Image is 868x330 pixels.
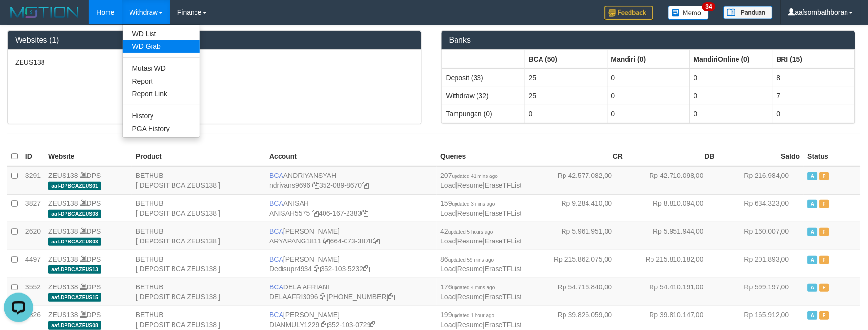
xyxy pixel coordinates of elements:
a: Load [441,181,456,189]
td: DPS [44,194,132,222]
a: Dedisupr4934 [269,265,312,273]
h3: Websites (1) [15,36,414,44]
td: Rp 215.810.182,00 [627,250,719,278]
img: Feedback.jpg [605,6,653,20]
td: Rp 160.007,00 [718,222,804,250]
a: EraseTFList [485,321,521,329]
a: Copy ARYAPANG1811 to clipboard [324,237,330,245]
td: DPS [44,166,132,195]
a: ZEUS138 [48,255,78,263]
td: DPS [44,278,132,306]
td: Rp 8.810.094,00 [627,194,719,222]
a: Load [441,209,456,217]
td: 25 [525,87,608,105]
a: Load [441,237,456,245]
a: Load [441,321,456,329]
span: 159 [441,199,495,207]
span: | | [441,311,522,329]
td: 0 [608,87,690,105]
td: BETHUB [ DEPOSIT BCA ZEUS138 ] [132,166,265,195]
a: WD List [123,27,200,40]
td: 3552 [22,278,44,306]
a: Copy 3521035232 to clipboard [364,265,370,273]
span: BCA [269,283,283,291]
td: Rp 216.984,00 [718,166,804,195]
a: ZEUS138 [48,311,78,319]
a: Load [441,265,456,273]
a: Resume [457,181,483,189]
a: Copy DELAAFRI3096 to clipboard [320,293,327,301]
td: Rp 54.716.840,00 [535,278,627,306]
a: Copy 8692458639 to clipboard [389,293,395,301]
a: Copy ANISAH5575 to clipboard [312,209,319,217]
span: | | [441,227,522,245]
span: 86 [441,255,494,263]
td: Rp 215.862.075,00 [535,250,627,278]
td: 0 [773,105,855,123]
a: ndriyans9696 [269,181,310,189]
td: 0 [608,68,690,87]
button: Open LiveChat chat widget [4,4,33,33]
td: 0 [690,68,773,87]
a: PGA History [123,122,200,135]
span: Paused [820,172,829,180]
a: History [123,110,200,122]
th: Website [44,147,132,166]
td: Rp 42.577.082,00 [535,166,627,195]
th: Account [265,147,436,166]
td: 0 [525,105,608,123]
td: DPS [44,250,132,278]
td: Rp 54.410.191,00 [627,278,719,306]
p: ZEUS138 [15,57,414,67]
a: ANISAH5575 [269,209,310,217]
img: panduan.png [724,6,773,19]
th: Product [132,147,265,166]
a: Copy 6640733878 to clipboard [373,237,380,245]
a: EraseTFList [485,181,521,189]
span: updated 59 mins ago [448,257,494,263]
span: updated 41 mins ago [452,174,498,179]
th: Saldo [718,147,804,166]
span: BCA [269,172,283,179]
td: Withdraw (32) [442,87,525,105]
th: Queries [437,147,535,166]
a: Copy 3520898670 to clipboard [362,181,369,189]
td: ANDRIYANSYAH 352-089-8670 [265,166,436,195]
span: aaf-DPBCAZEUS15 [48,293,101,302]
span: updated 1 hour ago [452,313,495,318]
td: 0 [690,87,773,105]
span: BCA [269,199,283,207]
span: BCA [269,255,283,263]
td: 25 [525,68,608,87]
a: Resume [457,321,483,329]
td: BETHUB [ DEPOSIT BCA ZEUS138 ] [132,278,265,306]
td: 3291 [22,166,44,195]
td: BETHUB [ DEPOSIT BCA ZEUS138 ] [132,250,265,278]
span: | | [441,255,522,273]
th: Group: activate to sort column ascending [442,50,525,68]
a: Resume [457,293,483,301]
span: Active [808,311,818,320]
span: 199 [441,311,495,319]
td: Rp 599.197,00 [718,278,804,306]
span: BCA [269,227,283,235]
a: ZEUS138 [48,172,78,179]
a: Resume [457,209,483,217]
span: aaf-DPBCAZEUS08 [48,210,101,218]
span: Paused [820,311,829,320]
td: 4497 [22,250,44,278]
th: ID [22,147,44,166]
span: Active [808,200,818,208]
span: | | [441,283,522,301]
a: WD Grab [123,40,200,53]
span: Active [808,172,818,180]
th: Status [804,147,861,166]
th: Group: activate to sort column ascending [690,50,773,68]
th: DB [627,147,719,166]
a: DIANMULY1229 [269,321,319,329]
th: Group: activate to sort column ascending [773,50,855,68]
span: aaf-DPBCAZEUS03 [48,238,101,246]
span: updated 3 mins ago [452,201,495,207]
span: 34 [702,2,716,11]
td: Deposit (33) [442,68,525,87]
